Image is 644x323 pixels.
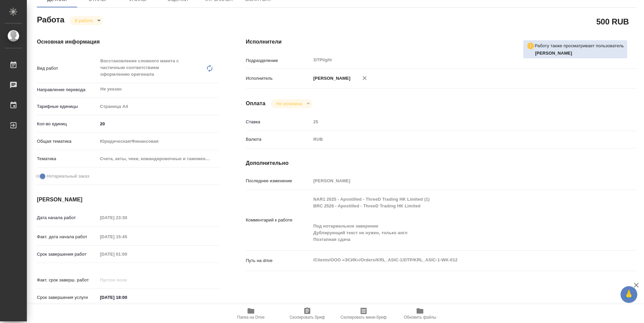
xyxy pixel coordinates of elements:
p: Общая тематика [37,138,98,145]
button: В работе [73,18,95,23]
h4: Дополнительно [246,159,637,167]
button: Обновить файлы [392,304,448,323]
h4: Исполнители [246,38,637,46]
p: Срок завершения работ [37,251,98,258]
p: Дата начала работ [37,214,98,221]
h4: Основная информация [37,38,219,46]
p: Исполнитель [246,75,311,82]
b: [PERSON_NAME] [535,51,572,56]
div: В работе [271,99,312,108]
div: В работе [69,16,103,25]
h2: 500 RUB [596,16,629,27]
div: Юридическая/Финансовая [98,136,219,147]
p: Валюта [246,136,311,143]
span: 🙏 [623,287,635,302]
input: Пустое поле [98,213,156,222]
input: Пустое поле [311,117,604,127]
textarea: /Clients/ООО «ЭСИК»/Orders/KRL_ASIC-1/DTP/KRL_ASIC-1-WK-012 [311,254,604,266]
input: Пустое поле [98,249,156,259]
p: Факт. срок заверш. работ [37,277,98,283]
p: Гузов Марк [535,50,624,57]
button: Скопировать мини-бриф [335,304,392,323]
p: Работу также просматривает пользователь [535,43,624,49]
p: Последнее изменение [246,178,311,184]
input: Пустое поле [98,232,156,242]
button: Папка на Drive [223,304,279,323]
p: Кол-во единиц [37,121,98,127]
span: Скопировать мини-бриф [340,315,386,320]
p: Вид работ [37,65,98,72]
p: Ставка [246,119,311,125]
p: Тарифные единицы [37,103,98,110]
p: Подразделение [246,57,311,64]
span: Папка на Drive [237,315,265,320]
p: Срок завершения услуги [37,294,98,301]
h4: [PERSON_NAME] [37,196,219,204]
p: Направление перевода [37,86,98,93]
h4: Оплата [246,100,266,108]
p: Факт. дата начала работ [37,234,98,240]
p: Тематика [37,155,98,162]
input: ✎ Введи что-нибудь [98,119,219,129]
input: ✎ Введи что-нибудь [98,293,156,302]
input: Пустое поле [98,275,156,285]
p: Путь на drive [246,257,311,264]
span: Нотариальный заказ [47,173,89,180]
textarea: NAR1 2025 - Apostilled - ThreeD Trading HK Limited (1) BRC 2526 - Apostilled - ThreeD Trading HK ... [311,194,604,245]
h2: Работа [37,13,64,25]
button: 🙏 [621,286,637,303]
input: Пустое поле [311,176,604,186]
button: Скопировать бриф [279,304,335,323]
button: Не оплачена [274,101,304,107]
div: Страница А4 [98,101,219,112]
span: Обновить файлы [404,315,436,320]
div: RUB [311,134,604,145]
button: Удалить исполнителя [357,71,372,85]
span: Скопировать бриф [289,315,325,320]
p: Комментарий к работе [246,217,311,223]
div: Счета, акты, чеки, командировочные и таможенные документы [98,153,219,165]
p: [PERSON_NAME] [311,75,351,82]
